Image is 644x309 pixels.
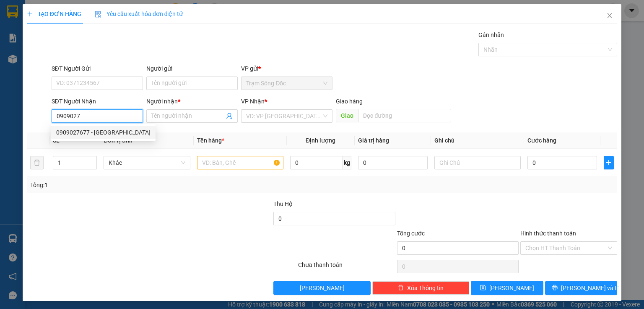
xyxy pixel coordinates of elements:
[95,11,183,17] span: Yêu cầu xuất hóa đơn điện tử
[598,4,621,28] button: Close
[545,281,618,295] button: printer[PERSON_NAME] và In
[358,156,428,169] input: 0
[300,283,345,293] span: [PERSON_NAME]
[197,137,224,144] span: Tên hàng
[226,113,233,119] span: user-add
[606,12,613,19] span: close
[146,97,238,106] div: Người nhận
[434,156,521,169] input: Ghi Chú
[489,283,534,293] span: [PERSON_NAME]
[527,137,556,144] span: Cước hàng
[273,201,293,207] span: Thu Hộ
[398,285,404,291] span: delete
[604,159,613,166] span: plus
[95,11,101,18] img: icon
[246,77,327,90] span: Trạm Sông Đốc
[273,281,370,295] button: [PERSON_NAME]
[343,156,351,169] span: kg
[520,230,576,237] label: Hình thức thanh toán
[478,32,504,38] label: Gán nhãn
[241,64,332,73] div: VP gửi
[306,137,335,144] span: Định lượng
[52,97,143,106] div: SĐT Người Nhận
[30,156,44,169] button: delete
[56,128,151,137] div: 0909027677 - [GEOGRAPHIC_DATA]
[336,109,358,122] span: Giao
[51,126,156,139] div: 0909027677 - THÁI HIỀN
[407,283,444,293] span: Xóa Thông tin
[146,64,238,73] div: Người gửi
[397,230,425,237] span: Tổng cước
[27,11,33,17] span: plus
[241,98,265,105] span: VP Nhận
[561,283,620,293] span: [PERSON_NAME] và In
[336,98,363,105] span: Giao hàng
[480,285,486,291] span: save
[297,260,396,275] div: Chưa thanh toán
[30,180,249,190] div: Tổng: 1
[372,281,469,295] button: deleteXóa Thông tin
[431,132,524,149] th: Ghi chú
[52,64,143,73] div: SĐT Người Gửi
[604,156,614,169] button: plus
[358,137,389,144] span: Giá trị hàng
[197,156,283,169] input: VD: Bàn, Ghế
[27,11,81,17] span: TẠO ĐƠN HÀNG
[109,156,185,169] span: Khác
[471,281,543,295] button: save[PERSON_NAME]
[358,109,451,122] input: Dọc đường
[552,285,558,291] span: printer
